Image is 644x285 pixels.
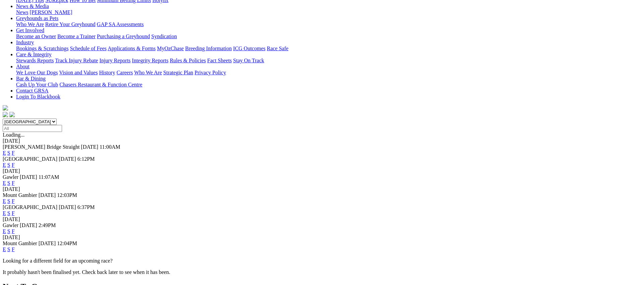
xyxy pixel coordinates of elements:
a: Who We Are [134,70,162,75]
a: Who We Are [16,21,44,27]
a: S [7,180,10,186]
span: 11:00AM [100,144,120,150]
span: 2:49PM [39,222,56,228]
a: History [99,70,115,75]
a: Get Involved [16,27,44,33]
a: S [7,150,10,156]
a: Track Injury Rebate [55,58,98,63]
input: Select date [3,125,62,132]
a: F [12,150,15,156]
span: Loading... [3,132,24,138]
a: F [12,162,15,168]
a: Industry [16,40,34,45]
a: E [3,228,6,234]
a: Greyhounds as Pets [16,15,58,21]
span: [PERSON_NAME] Bridge Straight [3,144,79,150]
div: Care & Integrity [16,58,641,64]
a: Careers [116,70,133,75]
span: [DATE] [39,240,56,246]
span: [DATE] [59,156,76,162]
a: Fact Sheets [207,58,232,63]
span: 11:07AM [39,174,59,180]
a: Retire Your Greyhound [45,21,96,27]
span: 12:04PM [57,240,77,246]
span: [DATE] [20,174,37,180]
a: Cash Up Your Club [16,82,58,87]
span: Mount Gambier [3,240,37,246]
a: E [3,162,6,168]
span: [DATE] [81,144,98,150]
a: Race Safe [267,46,288,51]
a: E [3,180,6,186]
span: 6:12PM [77,156,95,162]
a: Care & Integrity [16,52,52,57]
a: Integrity Reports [132,58,168,63]
a: F [12,210,15,216]
a: S [7,246,10,252]
a: F [12,246,15,252]
a: Bar & Dining [16,76,46,81]
p: Looking for a different field for an upcoming race? [3,258,641,264]
a: E [3,246,6,252]
span: [GEOGRAPHIC_DATA] [3,204,57,210]
a: E [3,150,6,156]
a: Injury Reports [99,58,130,63]
a: Chasers Restaurant & Function Centre [59,82,142,87]
a: Contact GRSA [16,88,48,93]
a: S [7,198,10,204]
a: Become a Trainer [57,33,96,39]
a: News [16,9,28,15]
span: 6:37PM [77,204,95,210]
a: Stewards Reports [16,58,54,63]
img: twitter.svg [9,112,15,117]
span: 12:03PM [57,192,77,198]
div: [DATE] [3,216,641,222]
a: ICG Outcomes [233,46,265,51]
span: [DATE] [39,192,56,198]
span: [GEOGRAPHIC_DATA] [3,156,57,162]
img: facebook.svg [3,112,8,117]
a: Applications & Forms [108,46,156,51]
a: Purchasing a Greyhound [97,33,150,39]
a: Privacy Policy [195,70,226,75]
div: Get Involved [16,33,641,40]
a: Schedule of Fees [70,46,106,51]
span: [DATE] [59,204,76,210]
div: Bar & Dining [16,82,641,88]
a: Strategic Plan [163,70,193,75]
a: F [12,198,15,204]
a: MyOzChase [157,46,184,51]
img: logo-grsa-white.png [3,105,8,111]
a: We Love Our Dogs [16,70,58,75]
span: Mount Gambier [3,192,37,198]
span: [DATE] [20,222,37,228]
a: S [7,210,10,216]
a: S [7,228,10,234]
partial: It probably hasn't been finalised yet. Check back later to see when it has been. [3,269,170,275]
a: Bookings & Scratchings [16,46,68,51]
a: Vision and Values [59,70,98,75]
div: [DATE] [3,234,641,240]
div: [DATE] [3,186,641,192]
div: About [16,70,641,76]
a: E [3,198,6,204]
div: [DATE] [3,138,641,144]
a: F [12,180,15,186]
a: Login To Blackbook [16,94,60,99]
div: News & Media [16,9,641,15]
a: GAP SA Assessments [97,21,144,27]
a: Become an Owner [16,33,56,39]
span: Gawler [3,222,18,228]
a: Stay On Track [233,58,264,63]
a: [PERSON_NAME] [30,9,72,15]
a: S [7,162,10,168]
div: Industry [16,46,641,52]
a: Rules & Policies [170,58,206,63]
a: Syndication [151,33,177,39]
div: [DATE] [3,168,641,174]
a: F [12,228,15,234]
span: Gawler [3,174,18,180]
a: E [3,210,6,216]
a: Breeding Information [185,46,232,51]
div: Greyhounds as Pets [16,21,641,27]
